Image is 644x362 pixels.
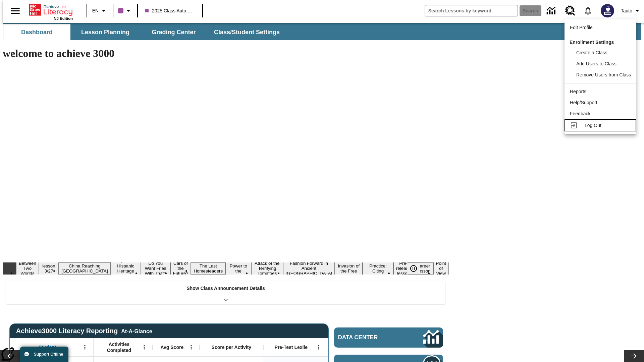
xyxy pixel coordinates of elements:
[3,5,98,11] body: Maximum 600 characters Press Escape to exit toolbar Press Alt + F10 to reach toolbar
[570,25,593,30] span: Edit Profile
[570,100,597,105] span: Help/Support
[585,123,601,128] span: Log Out
[570,40,614,45] span: Enrollment Settings
[570,89,586,94] span: Reports
[570,111,590,116] span: Feedback
[576,50,607,55] span: Create a Class
[576,72,631,77] span: Remove Users from Class
[576,61,616,66] span: Add Users to Class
